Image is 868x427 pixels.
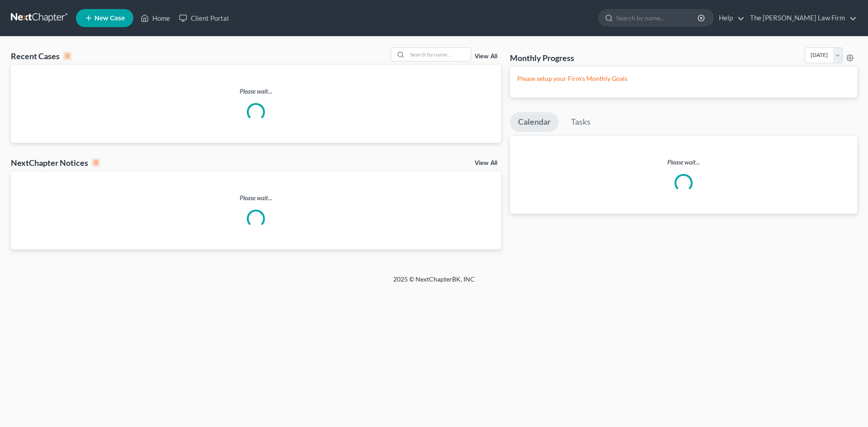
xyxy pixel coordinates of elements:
[510,158,857,167] p: Please wait...
[616,9,699,26] input: Search by name...
[175,10,233,26] a: Client Portal
[510,52,574,63] h3: Monthly Progress
[136,10,175,26] a: Home
[11,193,501,202] p: Please wait...
[475,160,497,166] a: View All
[11,87,501,96] p: Please wait...
[475,53,497,60] a: View All
[11,51,71,61] div: Recent Cases
[745,10,857,26] a: The [PERSON_NAME] Law Firm
[92,159,100,167] div: 0
[714,10,745,26] a: Help
[517,74,850,83] p: Please setup your Firm's Monthly Goals
[176,275,692,291] div: 2025 © NextChapterBK, INC
[94,15,125,22] span: New Case
[11,157,100,168] div: NextChapter Notices
[510,112,559,132] a: Calendar
[563,112,599,132] a: Tasks
[63,52,71,60] div: 0
[407,48,471,61] input: Search by name...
